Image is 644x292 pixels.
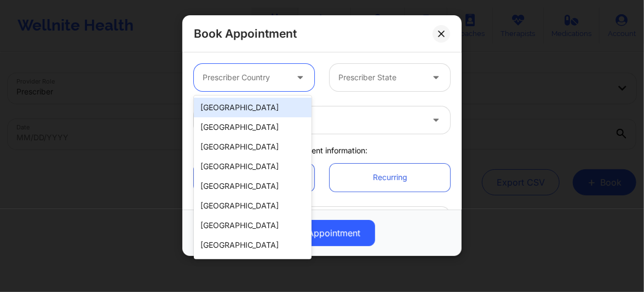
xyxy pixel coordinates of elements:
div: [GEOGRAPHIC_DATA] [194,157,312,176]
div: [GEOGRAPHIC_DATA] [194,235,312,255]
div: [GEOGRAPHIC_DATA] [194,176,312,196]
div: [GEOGRAPHIC_DATA] [194,196,312,216]
div: [GEOGRAPHIC_DATA] [194,216,312,235]
div: [GEOGRAPHIC_DATA] [194,98,312,117]
h2: Book Appointment [194,26,297,41]
a: Recurring [330,164,450,192]
div: Appointment information: [186,145,458,156]
div: [GEOGRAPHIC_DATA] [194,255,312,275]
div: [GEOGRAPHIC_DATA] [194,137,312,157]
div: [GEOGRAPHIC_DATA] [194,117,312,137]
button: Book Appointment [269,220,375,246]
